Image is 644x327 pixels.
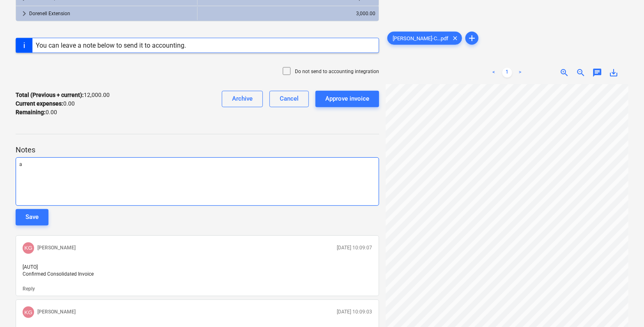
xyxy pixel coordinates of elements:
[19,9,29,18] span: keyboard_arrow_right
[16,145,379,155] p: Notes
[232,93,253,104] div: Archive
[489,68,499,78] a: Previous page
[515,68,525,78] a: Next page
[280,93,299,104] div: Cancel
[16,92,84,98] strong: Total (Previous + current) :
[16,209,48,226] button: Save
[16,91,110,99] p: 12,000.00
[16,108,57,117] p: 0.00
[502,68,512,78] a: Page 1 is your current page
[23,242,34,254] div: Kristina Gulevica
[337,309,372,315] p: [DATE] 10:09:03
[559,68,569,78] span: zoom_in
[269,91,309,107] button: Cancel
[315,91,379,107] button: Approve invoice
[23,264,94,277] span: [AUTO] Confirmed Consolidated Invoice
[23,286,35,292] button: Reply
[337,244,372,251] p: [DATE] 10:09:07
[222,91,263,107] button: Archive
[609,68,619,78] span: save_alt
[387,32,462,45] div: [PERSON_NAME]-C...pdf
[325,93,369,104] div: Approve invoice
[25,212,39,222] div: Save
[36,41,186,49] div: You can leave a note below to send it to accounting.
[295,68,379,75] p: Do not send to accounting integration
[29,7,194,20] div: Dorenell Extension
[450,33,460,43] span: clear
[37,244,76,251] p: [PERSON_NAME]
[23,306,34,318] div: Kristina Gulevica
[37,309,76,315] p: [PERSON_NAME]
[16,99,75,108] p: 0.00
[603,288,644,327] iframe: Chat Widget
[19,161,22,167] span: a
[388,35,453,41] span: [PERSON_NAME]-C...pdf
[592,68,602,78] span: chat
[467,33,477,43] span: add
[24,309,32,315] span: KG
[16,109,46,115] strong: Remaining :
[24,245,32,251] span: KG
[201,7,376,20] div: 3,000.00
[16,100,63,107] strong: Current expenses :
[576,68,586,78] span: zoom_out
